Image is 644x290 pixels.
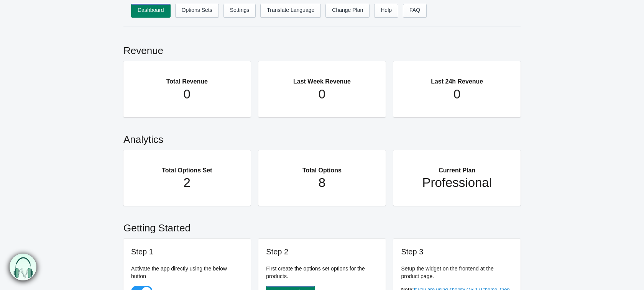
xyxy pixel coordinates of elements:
[139,87,235,102] h1: 0
[260,4,321,18] a: Translate Language
[10,253,37,280] img: bxm.png
[409,158,505,175] h2: Current Plan
[139,69,235,87] h2: Total Revenue
[401,246,513,257] h3: Step 3
[374,4,398,18] a: Help
[403,4,427,18] a: FAQ
[409,69,505,87] h2: Last 24h Revenue
[409,87,505,102] h1: 0
[325,4,370,18] a: Change Plan
[139,175,235,190] h1: 2
[139,158,235,175] h2: Total Options Set
[131,265,243,280] p: Activate the app directly using the below button
[123,213,521,239] h2: Getting Started
[274,175,370,190] h1: 8
[223,4,256,18] a: Settings
[131,246,243,257] h3: Step 1
[266,246,378,257] h3: Step 2
[274,158,370,175] h2: Total Options
[274,69,370,87] h2: Last Week Revenue
[409,175,505,190] h1: Professional
[175,4,219,18] a: Options Sets
[266,265,378,280] p: First create the options set options for the products.
[401,265,513,280] p: Setup the widget on the frontend at the product page.
[123,36,521,61] h2: Revenue
[123,125,521,150] h2: Analytics
[274,87,370,102] h1: 0
[131,4,171,18] a: Dashboard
